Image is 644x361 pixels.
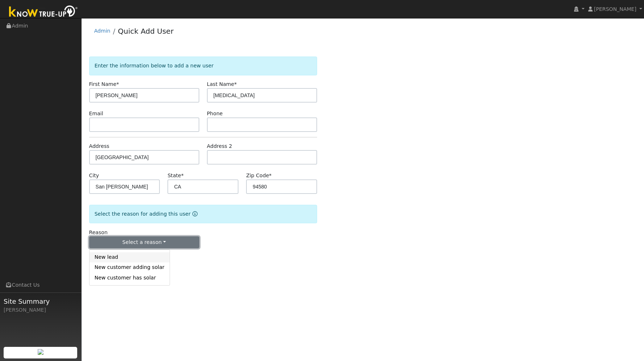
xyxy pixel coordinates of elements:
[4,296,78,306] span: Site Summary
[118,27,174,36] a: Quick Add User
[4,306,78,314] div: [PERSON_NAME]
[90,252,170,262] a: New lead
[191,211,198,217] a: Reason for new user
[269,173,271,178] span: Required
[89,236,199,249] button: Select a reason
[207,110,223,117] label: Phone
[90,273,170,283] a: New customer has solar
[89,172,99,179] label: City
[89,110,103,117] label: Email
[207,142,232,150] label: Address 2
[38,349,43,355] img: retrieve
[5,4,82,20] img: Know True-Up
[234,81,237,87] span: Required
[116,81,119,87] span: Required
[89,205,317,223] div: Select the reason for adding this user
[89,80,119,88] label: First Name
[94,28,111,34] a: Admin
[89,57,317,75] div: Enter the information below to add a new user
[167,172,183,179] label: State
[89,229,108,236] label: Reason
[90,262,170,273] a: New customer adding solar
[89,142,109,150] label: Address
[207,80,237,88] label: Last Name
[246,172,271,179] label: Zip Code
[181,173,184,178] span: Required
[594,6,636,12] span: [PERSON_NAME]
